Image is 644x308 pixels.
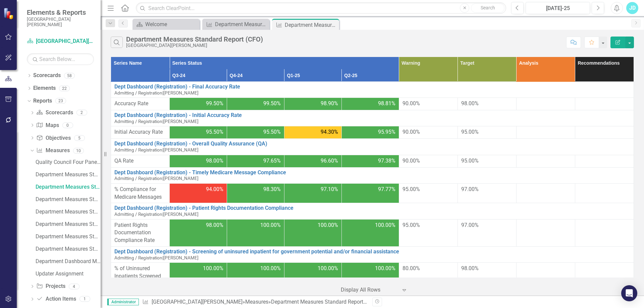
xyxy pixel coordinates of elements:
[33,97,52,105] a: Reports
[461,158,479,164] span: 95.00%
[34,194,101,205] a: Department Measures Standard Report (CNO)
[114,112,630,118] a: Dept Dashboard (Registration) - Initial Accuracy Rate
[114,119,162,124] span: Admitting / Registration
[575,263,634,283] td: Double-Click to Edit
[34,256,101,267] a: Department Dashboard Measures Graphs
[74,135,85,141] div: 5
[64,73,75,78] div: 58
[33,84,56,92] a: Elements
[516,155,575,167] td: Double-Click to Edit
[36,209,101,215] div: Department Measures Standard Report (COO)
[111,82,634,98] td: Double-Click to Edit Right Click for Context Menu
[114,249,630,255] a: Dept Dashboard (Registration) - Screening of uninsured inpatient for government potential and/or ...
[36,147,69,155] a: Measures
[114,128,166,136] span: Initial Accuracy Rate
[134,20,198,28] a: Welcome
[62,122,73,128] div: 0
[114,176,162,181] span: Admitting / Registration
[375,265,395,272] span: 100.00%
[111,167,634,183] td: Double-Click to Edit Right Click for Context Menu
[114,119,199,124] small: [PERSON_NAME]
[111,247,634,263] td: Double-Click to Edit Right Click for Context Menu
[136,2,506,14] input: Search ClearPoint...
[36,122,59,129] a: Maps
[36,246,101,252] div: Department Measures Standard Report (Other)
[206,128,223,136] span: 95.50%
[575,183,634,203] td: Double-Click to Edit
[114,100,166,108] span: Accuracy Rate
[27,53,94,65] input: Search Below...
[114,170,630,176] a: Dept Dashboard (Registration) - Timely Medicare Message Compliance
[321,157,338,165] span: 96.60%
[402,100,420,107] span: 90.00%
[27,16,94,27] small: [GEOGRAPHIC_DATA][PERSON_NAME]
[36,134,70,142] a: Objectives
[34,182,101,192] a: Department Measures Standard Report (CFO)
[152,299,243,305] a: [GEOGRAPHIC_DATA][PERSON_NAME]
[36,283,65,290] a: Projects
[114,205,630,211] a: Dept Dashboard (Registration) - Patient Rights Documentation Compliance
[461,186,479,192] span: 97.00%
[402,265,420,271] span: 80.00%
[111,203,634,219] td: Double-Click to Edit Right Click for Context Menu
[516,98,575,110] td: Double-Click to Edit
[145,20,198,28] div: Welcome
[34,219,101,230] a: Department Measures Standard Report (CMO)
[162,90,163,96] span: |
[114,176,199,181] small: [PERSON_NAME]
[203,265,223,272] span: 100.00%
[36,184,101,190] div: Department Measures Standard Report (CFO)
[114,212,199,217] small: [PERSON_NAME]
[114,84,630,90] a: Dept Dashboard (Registration) - Final Accuracy Rate
[263,128,281,136] span: 95.50%
[318,222,338,229] span: 100.00%
[461,129,479,135] span: 95.00%
[27,38,94,45] a: [GEOGRAPHIC_DATA][PERSON_NAME]
[114,186,166,201] span: % Compliance for Medicare Messages
[263,100,281,108] span: 99.50%
[260,222,281,229] span: 100.00%
[34,244,101,254] a: Department Measures Standard Report (Other)
[575,219,634,247] td: Double-Click to Edit
[59,85,70,91] div: 22
[162,255,163,260] span: |
[271,299,378,305] div: Department Measures Standard Report (CFO)
[34,157,101,168] a: Quality Council Four Panel Report
[461,222,479,228] span: 97.00%
[575,126,634,139] td: Double-Click to Edit
[162,176,163,181] span: |
[318,265,338,272] span: 100.00%
[34,206,101,217] a: Department Measures Standard Report (COO)
[263,186,281,193] span: 98.30%
[27,8,94,16] span: Elements & Reports
[206,186,223,193] span: 94.00%
[36,196,101,202] div: Department Measures Standard Report (CNO)
[111,139,634,155] td: Double-Click to Edit Right Click for Context Menu
[575,98,634,110] td: Double-Click to Edit
[36,295,76,303] a: Action Items
[3,8,15,19] img: ClearPoint Strategy
[245,299,268,305] a: Measures
[461,265,479,271] span: 98.00%
[285,21,337,29] div: Department Measures Standard Report (CFO)
[626,2,638,14] div: JD
[516,126,575,139] td: Double-Click to Edit
[162,211,163,217] span: |
[402,158,420,164] span: 90.00%
[114,255,162,260] span: Admitting / Registration
[516,263,575,283] td: Double-Click to Edit
[114,90,199,96] small: [PERSON_NAME]
[36,172,101,178] div: Department Measures Standard Report
[402,129,420,135] span: 90.00%
[114,211,162,217] span: Admitting / Registration
[206,100,223,108] span: 99.50%
[55,98,66,104] div: 23
[34,231,101,242] a: Department Measures Standard Report (CHRO)
[36,271,101,277] div: Updater Assignment
[378,128,395,136] span: 95.95%
[481,5,495,10] span: Search
[375,222,395,229] span: 100.00%
[73,148,84,153] div: 10
[33,72,61,79] a: Scorecards
[471,3,504,13] button: Search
